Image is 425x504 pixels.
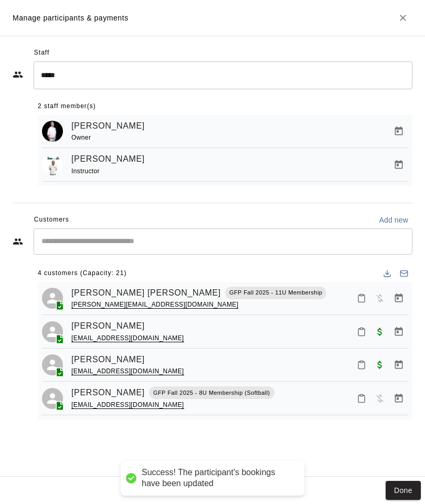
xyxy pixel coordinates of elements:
p: GFP Fall 2025 - 8U Membership (Softball) [153,388,270,397]
img: Travis Hamilton [42,121,63,142]
a: [PERSON_NAME] [PERSON_NAME] [71,286,221,300]
p: Add new [379,215,408,225]
p: Manage participants & payments [13,13,129,24]
button: Mark attendance [353,390,370,407]
a: [PERSON_NAME] [71,319,145,333]
p: GFP Fall 2025 - 11U Membership [229,288,322,297]
span: 2 staff member(s) [38,98,96,115]
a: [PERSON_NAME] [71,353,145,366]
span: 4 customers (Capacity: 21) [38,265,126,282]
button: Manage bookings & payment [389,155,408,174]
button: Manage bookings & payment [389,389,408,408]
span: Paid with Card [370,360,389,369]
button: Mark attendance [353,323,370,341]
span: Owner [71,134,91,141]
div: Success! The participant's bookings have been updated [142,467,294,489]
span: Instructor [71,167,100,175]
span: Customers [34,212,69,228]
button: Mark attendance [353,356,370,374]
button: Add new [375,212,412,228]
button: Email participants [396,265,412,282]
svg: Customers [13,236,23,247]
button: Manage bookings & payment [389,122,408,141]
span: Staff [34,45,49,61]
a: [PERSON_NAME] [71,386,145,400]
div: Whitlee Bishop [42,388,63,409]
span: Paid with Card [370,327,389,335]
button: Manage bookings & payment [389,355,408,374]
button: Mark attendance [353,289,370,307]
span: Has not paid [370,293,389,302]
span: Has not paid [370,393,389,402]
img: Gehrig Conard [42,154,63,175]
button: Done [386,481,421,500]
div: Cooper Nerstad [42,288,63,309]
button: Close [394,8,412,27]
a: [PERSON_NAME] [71,152,145,166]
svg: Staff [13,69,23,80]
div: malachi Stephens [42,354,63,375]
button: Download list [379,265,396,282]
a: [PERSON_NAME] [71,119,145,133]
button: Manage bookings & payment [389,289,408,308]
div: Start typing to search customers... [34,228,412,255]
div: Search staff [34,61,412,89]
div: Madison Stephens [42,321,63,342]
button: Manage bookings & payment [389,322,408,341]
